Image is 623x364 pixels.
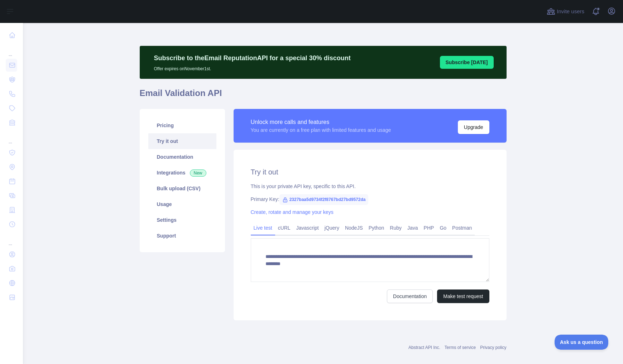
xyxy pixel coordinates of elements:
a: cURL [275,222,293,234]
button: Invite users [545,6,586,17]
div: ... [6,232,17,246]
div: Primary Key: [251,196,489,203]
a: Javascript [293,222,322,234]
button: Upgrade [458,120,489,134]
a: Integrations New [148,165,216,181]
a: Python [366,222,387,234]
span: Invite users [557,8,584,16]
p: Offer expires on November 1st. [154,63,351,72]
a: PHP [421,222,437,234]
span: New [190,169,206,177]
a: Postman [449,222,475,234]
h2: Try it out [251,167,489,177]
p: Subscribe to the Email Reputation API for a special 30 % discount [154,53,351,63]
div: Unlock more calls and features [251,118,391,126]
div: ... [6,43,17,57]
a: Ruby [387,222,404,234]
a: Documentation [387,289,433,303]
span: 2327baa5d9734f2f8767bd27bd9572da [279,194,369,205]
a: Live test [251,222,275,234]
iframe: Toggle Customer Support [555,335,609,350]
a: Bulk upload (CSV) [148,181,216,196]
h1: Email Validation API [140,87,507,105]
a: Usage [148,196,216,212]
a: Go [437,222,449,234]
a: Documentation [148,149,216,165]
a: Privacy policy [480,345,506,350]
a: NodeJS [342,222,366,234]
div: ... [6,130,17,145]
div: You are currently on a free plan with limited features and usage [251,126,391,134]
a: jQuery [322,222,342,234]
a: Settings [148,212,216,228]
a: Support [148,228,216,244]
a: Abstract API Inc. [408,345,440,350]
button: Subscribe [DATE] [440,56,494,69]
a: Try it out [148,133,216,149]
a: Create, rotate and manage your keys [251,209,334,215]
a: Terms of service [445,345,476,350]
div: This is your private API key, specific to this API. [251,183,489,190]
button: Make test request [437,289,489,303]
a: Pricing [148,118,216,133]
a: Java [404,222,421,234]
